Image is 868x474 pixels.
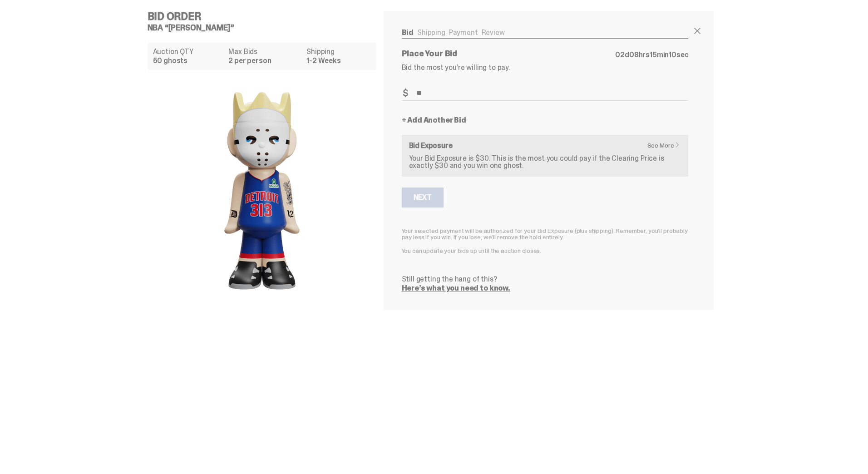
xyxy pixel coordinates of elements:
[228,57,301,64] dd: 2 per person
[402,49,616,58] p: Place Your Bid
[402,227,689,240] p: Your selected payment will be authorized for your Bid Exposure (plus shipping). Remember, you’ll ...
[153,57,223,64] dd: 50 ghosts
[669,50,676,59] span: 10
[402,28,414,37] a: Bid
[306,48,370,55] dt: Shipping
[615,50,625,59] span: 02
[402,283,510,293] a: Here’s what you need to know.
[306,57,370,64] dd: 1-2 Weeks
[171,77,353,304] img: product image
[650,50,657,59] span: 15
[402,64,689,71] p: Bid the most you’re willing to pay.
[402,276,689,283] p: Still getting the hang of this?
[148,11,384,22] h4: Bid Order
[409,155,681,169] p: Your Bid Exposure is $30. This is the most you could pay if the Clearing Price is exactly $30 and...
[629,50,639,59] span: 08
[409,142,681,149] h6: Bid Exposure
[402,117,466,124] a: + Add Another Bid
[647,142,685,148] a: See More
[153,48,223,55] dt: Auction QTY
[615,51,688,59] p: d hrs min sec
[228,48,301,55] dt: Max Bids
[402,247,689,254] p: You can update your bids up until the auction closes.
[148,24,384,32] h5: NBA “[PERSON_NAME]”
[403,89,408,98] span: $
